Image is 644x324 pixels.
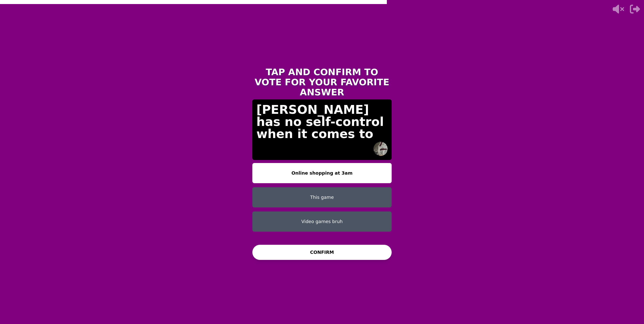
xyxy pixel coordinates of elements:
[252,211,392,232] button: Video games bruh
[373,142,388,156] img: hot seat user avatar
[252,163,392,183] button: Online shopping at 3am
[256,103,388,140] p: [PERSON_NAME] has no self-control when it comes to
[252,245,392,260] button: CONFIRM
[252,187,392,207] button: This game
[252,67,392,97] h1: TAP AND CONFIRM TO VOTE FOR YOUR FAVORITE ANSWER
